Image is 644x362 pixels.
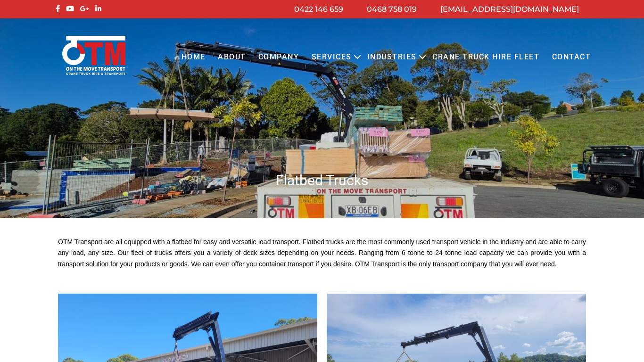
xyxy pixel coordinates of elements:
a: Home [175,44,211,70]
a: COMPANY [252,44,305,70]
a: 0468 758 019 [367,5,417,14]
a: Services [305,44,358,70]
img: Otmtransport [60,35,127,76]
a: Contact [545,44,597,70]
a: 0422 146 659 [294,5,343,14]
a: Industries [361,44,423,70]
p: OTM Transport are all equipped with a flatbed for easy and versatile load transport. Flatbed truc... [58,237,586,270]
h1: Flatbed Trucks [53,171,591,189]
a: [EMAIL_ADDRESS][DOMAIN_NAME] [440,5,579,14]
a: About [212,44,252,70]
a: Crane Truck Hire Fleet [426,44,545,70]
